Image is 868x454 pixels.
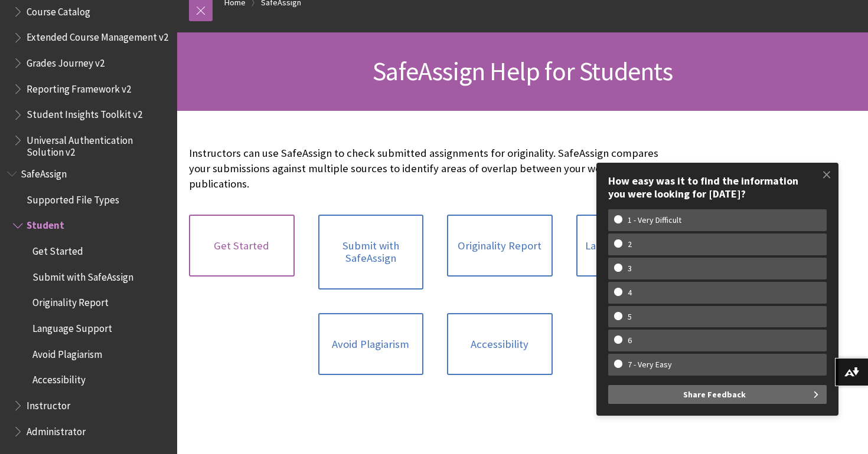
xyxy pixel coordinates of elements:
[27,190,119,206] span: Supported File Types
[27,2,90,18] span: Course Catalog
[614,215,695,225] w-span: 1 - Very Difficult
[318,215,424,289] a: Submit with SafeAssign
[614,335,645,346] w-span: 6
[189,215,295,277] a: Get Started
[27,53,105,69] span: Grades Journey v2
[447,313,553,376] a: Accessibility
[683,385,746,404] span: Share Feedback
[32,344,102,360] span: Avoid Plagiarism
[189,146,681,192] p: Instructors can use SafeAssign to check submitted assignments for originality. SafeAssign compare...
[32,370,86,386] span: Accessibility
[614,312,645,322] w-span: 5
[614,264,645,274] w-span: 3
[27,422,86,437] span: Administrator
[373,55,673,87] span: SafeAssign Help for Students
[32,241,83,257] span: Get Started
[614,288,645,298] w-span: 4
[21,164,67,180] span: SafeAssign
[608,175,827,200] div: How easy was it to find the information you were looking for [DATE]?
[32,293,109,309] span: Originality Report
[27,130,169,158] span: Universal Authentication Solution v2
[7,164,170,441] nav: Book outline for Blackboard SafeAssign
[27,28,168,44] span: Extended Course Management v2
[614,239,645,249] w-span: 2
[318,313,424,376] a: Avoid Plagiarism
[27,216,64,232] span: Student
[27,105,142,121] span: Student Insights Toolkit v2
[27,79,131,95] span: Reporting Framework v2
[608,385,827,404] button: Share Feedback
[32,267,133,283] span: Submit with SafeAssign
[447,215,553,277] a: Originality Report
[576,215,682,277] a: Language Support
[614,360,686,370] w-span: 7 - Very Easy
[32,318,112,334] span: Language Support
[27,396,70,412] span: Instructor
